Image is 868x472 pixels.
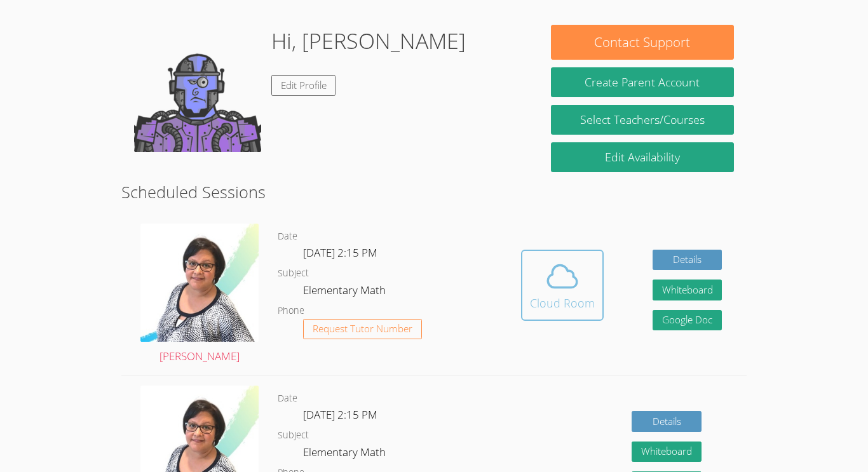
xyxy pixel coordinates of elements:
span: [DATE] 2:15 PM [303,407,377,422]
h1: Hi, [PERSON_NAME] [271,25,466,57]
a: Edit Profile [271,75,336,96]
a: Select Teachers/Courses [551,105,734,135]
button: Cloud Room [521,250,604,321]
button: Request Tutor Number [303,319,422,340]
div: Cloud Room [530,294,595,312]
dd: Elementary Math [303,443,388,465]
dt: Subject [278,428,309,443]
a: Edit Availability [551,142,734,172]
a: Details [632,411,702,432]
h2: Scheduled Sessions [121,180,747,204]
dt: Date [278,229,297,245]
img: default.png [134,25,261,152]
dt: Phone [278,303,304,319]
button: Whiteboard [653,280,722,300]
span: Request Tutor Number [313,324,412,334]
img: avatar.png [140,224,259,342]
a: [PERSON_NAME] [140,224,259,366]
dt: Subject [278,266,309,281]
button: Whiteboard [632,442,702,462]
button: Create Parent Account [551,67,734,97]
a: Details [653,250,722,271]
span: [DATE] 2:15 PM [303,245,377,260]
button: Contact Support [551,25,734,60]
dt: Date [278,391,297,407]
dd: Elementary Math [303,281,388,303]
a: Google Doc [653,310,722,331]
